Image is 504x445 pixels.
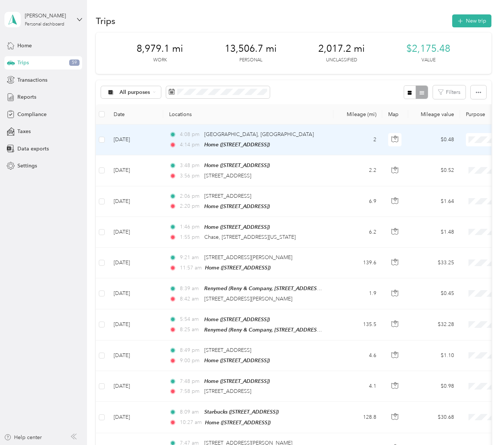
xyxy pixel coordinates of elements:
td: 4.1 [333,371,382,402]
td: $33.25 [408,248,460,278]
span: [STREET_ADDRESS] [204,388,251,394]
h1: Trips [96,17,115,25]
span: 11:57 am [180,264,202,272]
th: Mileage (mi) [333,104,382,125]
th: Date [108,104,163,125]
div: Personal dashboard [25,22,64,27]
span: [STREET_ADDRESS] [204,347,251,353]
span: 9:21 am [180,254,201,262]
td: 6.9 [333,186,382,217]
th: Locations [163,104,333,125]
span: 8:49 pm [180,346,201,354]
td: $0.98 [408,371,460,402]
span: $2,175.48 [406,43,450,55]
td: [DATE] [108,371,163,402]
span: Home ([STREET_ADDRESS]) [204,162,270,168]
span: Taxes [17,128,31,135]
td: 6.2 [333,217,382,248]
span: Home [17,42,32,50]
th: Map [382,104,408,125]
td: $32.28 [408,309,460,340]
td: $0.52 [408,155,460,186]
td: [DATE] [108,278,163,309]
td: [DATE] [108,155,163,186]
span: Renymed (Reny & Company, [STREET_ADDRESS][PERSON_NAME] , [GEOGRAPHIC_DATA], [GEOGRAPHIC_DATA]) [204,285,476,292]
td: [DATE] [108,340,163,371]
iframe: Everlance-gr Chat Button Frame [463,404,504,445]
td: $0.48 [408,125,460,155]
td: [DATE] [108,125,163,155]
span: 7:48 pm [180,377,201,385]
span: 1:55 pm [180,233,201,241]
span: Compliance [17,111,47,118]
span: 59 [69,60,80,66]
td: [DATE] [108,186,163,217]
td: [DATE] [108,309,163,340]
button: Help center [4,434,42,441]
span: 5:54 am [180,315,201,323]
p: Personal [239,57,262,64]
td: [DATE] [108,402,163,433]
span: Chase, [STREET_ADDRESS][US_STATE] [204,234,296,240]
span: Home ([STREET_ADDRESS]) [204,378,270,384]
div: [PERSON_NAME] [25,12,71,20]
span: Home ([STREET_ADDRESS]) [204,357,270,363]
span: Reports [17,93,36,101]
td: 128.8 [333,402,382,433]
span: 7:58 pm [180,387,201,395]
span: 1:46 pm [180,223,201,231]
span: 8:42 am [180,295,201,303]
span: Transactions [17,76,47,84]
span: Home ([STREET_ADDRESS]) [204,142,270,147]
td: $30.68 [408,402,460,433]
span: Trips [17,59,29,67]
span: 3:56 pm [180,172,201,180]
td: $0.45 [408,278,460,309]
span: 8:09 am [180,408,201,416]
span: 2,017.2 mi [318,43,365,55]
td: 1.9 [333,278,382,309]
td: 2 [333,125,382,155]
p: Value [421,57,436,64]
span: [STREET_ADDRESS] [204,193,251,199]
td: [DATE] [108,217,163,248]
td: [DATE] [108,248,163,278]
span: Starbucks ([STREET_ADDRESS]) [204,409,279,415]
span: Home ([STREET_ADDRESS]) [204,316,270,322]
span: 8:25 am [180,326,201,334]
td: 139.6 [333,248,382,278]
span: 8:39 am [180,285,201,293]
span: [GEOGRAPHIC_DATA], [GEOGRAPHIC_DATA] [204,131,314,137]
span: Renymed (Reny & Company, [STREET_ADDRESS][PERSON_NAME] , [GEOGRAPHIC_DATA], [GEOGRAPHIC_DATA]) [204,327,476,333]
p: Unclassified [326,57,357,64]
span: 10:27 am [180,418,202,427]
td: 4.6 [333,340,382,371]
th: Mileage value [408,104,460,125]
span: [STREET_ADDRESS][PERSON_NAME] [204,296,292,302]
span: Home ([STREET_ADDRESS]) [204,224,270,230]
td: $1.10 [408,340,460,371]
button: Filters [433,85,466,99]
span: [STREET_ADDRESS] [204,173,251,179]
p: Work [153,57,167,64]
td: 2.2 [333,155,382,186]
span: Home ([STREET_ADDRESS]) [204,203,270,209]
span: All purposes [120,90,150,95]
td: $1.48 [408,217,460,248]
span: 8,979.1 mi [137,43,183,55]
span: Data exports [17,145,49,153]
span: [STREET_ADDRESS][PERSON_NAME] [204,254,292,261]
span: Home ([STREET_ADDRESS]) [205,419,271,425]
span: 9:00 pm [180,357,201,365]
td: $1.64 [408,186,460,217]
button: New trip [452,14,491,27]
span: 4:14 pm [180,141,201,149]
span: Home ([STREET_ADDRESS]) [205,265,271,271]
td: 135.5 [333,309,382,340]
span: 2:06 pm [180,192,201,200]
span: 3:48 pm [180,162,201,170]
span: 13,506.7 mi [225,43,277,55]
span: Settings [17,162,37,170]
span: 4:08 pm [180,130,201,139]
